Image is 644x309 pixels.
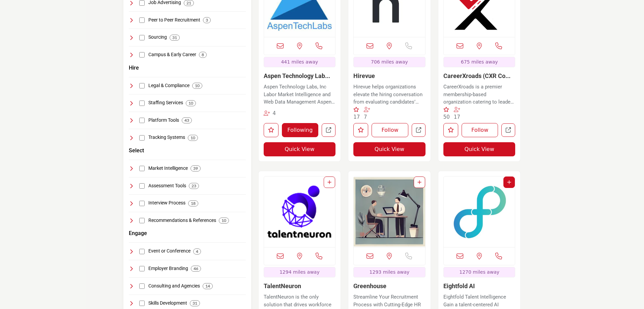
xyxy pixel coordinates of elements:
[353,72,426,80] h3: Hirevue
[443,123,458,137] button: Like listing
[189,183,199,189] div: 23 Results For Assessment Tools
[454,106,462,121] div: Followers
[264,177,335,247] img: TalentNeuron
[186,1,191,5] b: 21
[264,282,301,289] a: TalentNeuron
[170,35,180,41] div: 31 Results For Sourcing
[148,265,188,272] h4: Employer Branding: Strategies and tools dedicated to creating and maintaining a strong, positive ...
[188,200,198,206] div: 18 Results For Interview Process
[203,283,213,289] div: 14 Results For Consulting and Agencies
[139,17,145,23] input: Select Peer to Peer Recruitment checkbox
[193,301,197,306] b: 31
[190,300,200,306] div: 31 Results For Skills Development
[148,17,200,24] h4: Peer to Peer Recruitment: Recruitment methods leveraging existing employees' networks and relatio...
[206,18,208,23] b: 3
[372,123,408,137] button: Follow
[139,0,145,6] input: Select Job Advertising checkbox
[148,200,185,206] h4: Interview Process: Tools and processes focused on optimizing and streamlining the interview and c...
[264,72,336,80] h3: Aspen Technology Labs, Inc.
[264,81,336,106] a: Aspen Technology Labs, Inc Labor Market Intelligence and Web Data Management Aspen Technology Lab...
[264,72,330,79] a: Aspen Technology Lab...
[139,266,145,271] input: Select Employer Branding checkbox
[364,106,372,121] div: Followers
[222,218,226,223] b: 10
[264,110,276,117] div: Followers
[129,64,139,72] button: Hire
[148,300,187,307] h4: Skills Development: Programs and platforms focused on the development and enhancement of professi...
[186,100,196,106] div: 10 Results For Staffing Services
[139,101,145,106] input: Select Staffing Services checkbox
[139,218,145,223] input: Select Recommendations & References checkbox
[194,266,198,271] b: 46
[443,114,450,120] span: 50
[172,35,177,40] b: 31
[148,51,196,58] h4: Campus & Early Career: Programs and platforms focusing on recruitment and career development for ...
[281,59,318,65] span: 441 miles away
[148,183,186,189] h4: Assessment Tools: Tools and platforms for evaluating candidate skills, competencies, and fit for ...
[139,249,145,254] input: Select Event or Conference checkbox
[443,72,516,80] h3: CareerXroads (CXR Community)
[192,83,202,89] div: 10 Results For Legal & Compliance
[182,117,192,123] div: 43 Results For Platform Tools
[327,180,331,185] a: Add To List
[461,59,498,65] span: 675 miles away
[264,83,336,106] p: Aspen Technology Labs, Inc Labor Market Intelligence and Web Data Management Aspen Technology Lab...
[444,177,515,247] img: Eightfold AI
[148,117,179,124] h4: Platform Tools: Software and tools designed to enhance operational efficiency and collaboration i...
[353,282,426,290] h3: Greenhouse
[148,165,188,172] h4: Market Intelligence: Tools and services providing insights into labor market trends, talent pools...
[443,142,516,156] button: Quick View
[444,177,515,247] a: Open Listing in new tab
[139,118,145,123] input: Select Platform Tools checkbox
[501,123,515,137] a: Open CareerXroads in new tab
[191,136,195,140] b: 10
[412,123,426,137] a: Open hirevue in new tab
[191,165,201,171] div: 39 Results For Market Intelligence
[139,166,145,171] input: Select Market Intelligence checkbox
[353,282,386,289] a: Greenhouse
[195,83,200,88] b: 10
[264,123,279,137] button: Like listing
[188,101,193,106] b: 10
[199,52,207,58] div: 8 Results For Campus & Early Career
[462,123,498,137] button: Follow
[139,35,145,40] input: Select Sourcing checkbox
[322,123,335,137] a: Open aspen-technology-labs in new tab
[148,82,189,89] h4: Legal & Compliance: Resources and services ensuring recruitment practices comply with legal and r...
[139,201,145,206] input: Select Interview Process checkbox
[280,269,320,275] span: 1294 miles away
[272,110,276,116] span: 4
[459,269,499,275] span: 1270 miles away
[364,114,367,120] span: 7
[148,283,200,289] h4: Consulting and Agencies: Expert services and agencies providing strategic advice and solutions in...
[148,34,167,41] h4: Sourcing: Strategies and tools for identifying and engaging potential candidates for specific job...
[191,201,196,206] b: 18
[148,134,185,141] h4: Tracking Systems: Systems for tracking and managing candidate applications, interviews, and onboa...
[202,52,204,57] b: 8
[139,301,145,306] input: Select Skills Development checkbox
[148,248,191,255] h4: Event or Conference: Organizations and platforms for hosting industry-specific events, conference...
[129,229,147,237] h3: Engage
[203,17,211,23] div: 3 Results For Peer to Peer Recruitment
[353,83,426,106] p: Hirevue helps organizations elevate the hiring conversation from evaluating candidates’ credentia...
[139,183,145,189] input: Select Assessment Tools checkbox
[191,266,201,272] div: 46 Results For Employer Branding
[443,81,516,106] a: CareerXroads is a premier membership-based organization catering to leaders and heads of talent a...
[139,135,145,141] input: Select Tracking Systems checkbox
[219,218,229,224] div: 10 Results For Recommendations & References
[353,72,375,79] a: Hirevue
[354,177,425,247] a: Open Listing in new tab
[193,166,198,171] b: 39
[371,59,408,65] span: 706 miles away
[139,283,145,289] input: Select Consulting and Agencies checkbox
[354,177,425,247] img: Greenhouse
[417,180,421,185] a: Add To List
[443,72,510,79] a: CareerXroads (CXR Co...
[205,284,210,288] b: 14
[129,147,144,155] h3: Select
[192,184,196,188] b: 23
[188,135,198,141] div: 10 Results For Tracking Systems
[139,83,145,88] input: Select Legal & Compliance checkbox
[443,282,516,290] h3: Eightfold AI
